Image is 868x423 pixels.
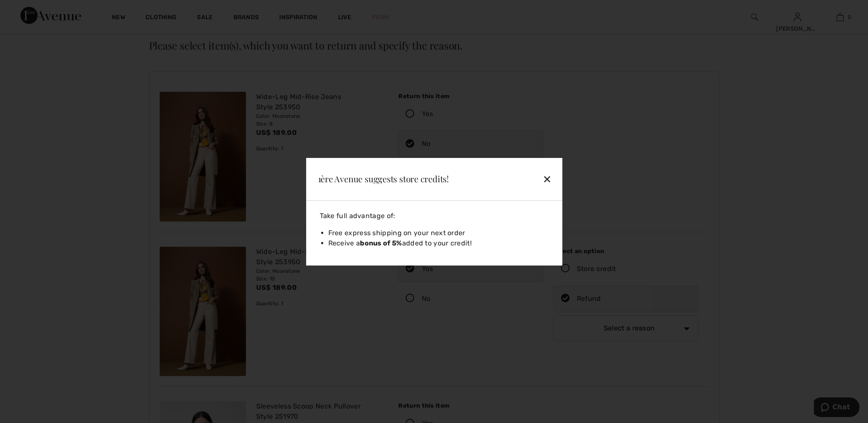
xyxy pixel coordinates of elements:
li: Free express shipping on your next order [328,228,552,238]
strong: bonus of 5% [360,239,402,247]
li: Receive a added to your credit! [328,238,552,248]
div: Take full advantage of: [316,211,552,221]
div: ✕ [500,170,555,188]
span: Chat [19,6,36,14]
h3: 1ère Avenue suggests store credits! [318,175,490,183]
